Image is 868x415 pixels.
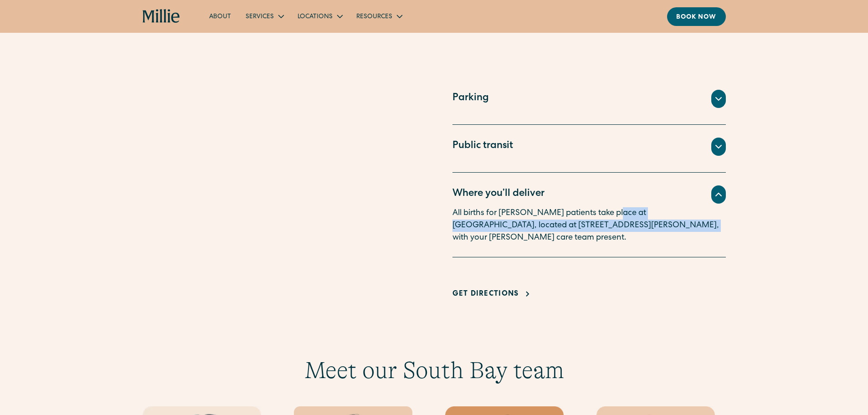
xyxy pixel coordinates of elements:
[298,12,333,22] div: Locations
[356,12,392,22] div: Resources
[238,9,290,24] div: Services
[349,9,409,24] div: Resources
[246,12,274,22] div: Services
[452,139,513,154] div: Public transit
[452,289,534,300] a: Get Directions
[667,7,726,26] a: Book now
[143,9,180,24] a: home
[202,9,238,24] a: About
[290,9,349,24] div: Locations
[143,356,726,384] h3: Meet our South Bay team
[452,187,544,202] div: Where you’ll deliver
[452,91,489,106] div: Parking
[452,207,726,244] p: All births for [PERSON_NAME] patients take place at [GEOGRAPHIC_DATA], located at [STREET_ADDRESS...
[452,289,519,300] div: Get Directions
[676,13,717,22] div: Book now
